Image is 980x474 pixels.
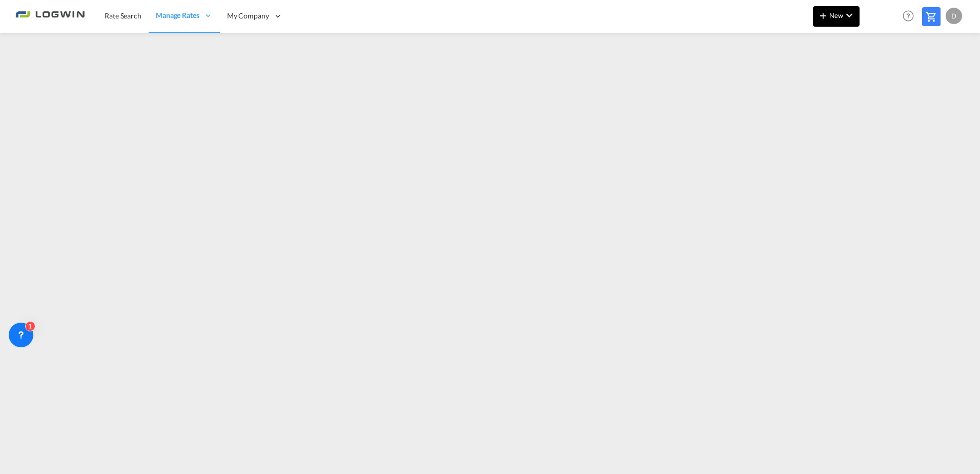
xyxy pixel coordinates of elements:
span: New [817,11,855,19]
md-icon: icon-chevron-down [843,9,855,22]
img: 2761ae10d95411efa20a1f5e0282d2d7.png [15,5,85,28]
span: Help [900,7,917,25]
button: icon-plus 400-fgNewicon-chevron-down [813,6,860,27]
div: Help [900,7,922,26]
span: My Company [227,11,269,21]
div: D [946,8,962,24]
span: Rate Search [105,11,141,20]
md-icon: icon-plus 400-fg [817,9,829,22]
span: Manage Rates [156,10,199,21]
